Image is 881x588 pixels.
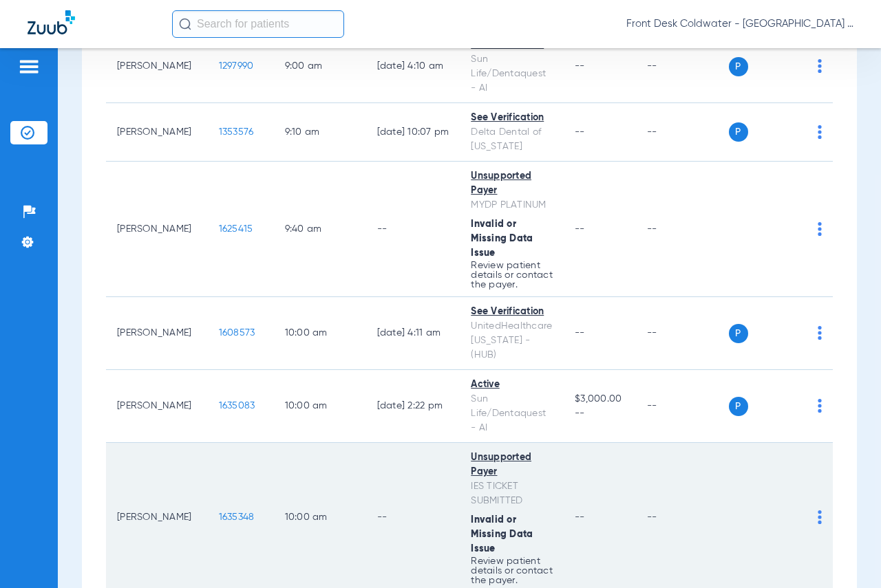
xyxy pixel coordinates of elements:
[575,224,585,234] span: --
[28,10,75,34] img: Zuub Logo
[626,17,853,31] span: Front Desk Coldwater - [GEOGRAPHIC_DATA] | My Community Dental Centers
[274,297,366,370] td: 10:00 AM
[636,30,729,103] td: --
[471,378,553,392] div: Active
[575,392,625,406] span: $3,000.00
[106,30,208,103] td: [PERSON_NAME]
[219,401,255,411] span: 1635083
[18,58,40,75] img: hamburger-icon
[366,103,460,162] td: [DATE] 10:07 PM
[366,297,460,370] td: [DATE] 4:11 AM
[818,510,822,524] img: group-dot-blue.svg
[219,127,254,137] span: 1353576
[274,162,366,297] td: 9:40 AM
[471,169,553,198] div: Unsupported Payer
[471,319,553,362] div: UnitedHealthcare [US_STATE] - (HUB)
[471,52,553,96] div: Sun Life/Dentaquest - AI
[471,479,553,508] div: IES TICKET SUBMITTED
[818,125,822,139] img: group-dot-blue.svg
[818,222,822,236] img: group-dot-blue.svg
[471,450,553,479] div: Unsupported Payer
[471,305,553,319] div: See Verification
[729,122,748,142] span: P
[471,261,553,290] p: Review patient details or contact the payer.
[636,297,729,370] td: --
[636,162,729,297] td: --
[471,556,553,585] p: Review patient details or contact the payer.
[729,397,748,416] span: P
[729,324,748,343] span: P
[575,512,585,522] span: --
[818,59,822,73] img: group-dot-blue.svg
[471,125,553,154] div: Delta Dental of [US_STATE]
[219,224,253,234] span: 1625415
[106,103,208,162] td: [PERSON_NAME]
[636,370,729,443] td: --
[274,103,366,162] td: 9:10 AM
[179,18,191,30] img: Search Icon
[471,111,553,125] div: See Verification
[818,326,822,340] img: group-dot-blue.svg
[106,162,208,297] td: [PERSON_NAME]
[471,219,533,258] span: Invalid or Missing Data Issue
[575,61,585,71] span: --
[575,127,585,137] span: --
[636,103,729,162] td: --
[575,406,625,421] span: --
[219,328,255,338] span: 1608573
[575,328,585,338] span: --
[366,370,460,443] td: [DATE] 2:22 PM
[219,512,255,522] span: 1635348
[471,515,533,554] span: Invalid or Missing Data Issue
[366,30,460,103] td: [DATE] 4:10 AM
[274,370,366,443] td: 10:00 AM
[471,198,553,213] div: MYDP PLATINUM
[106,297,208,370] td: [PERSON_NAME]
[729,57,748,76] span: P
[366,162,460,297] td: --
[274,30,366,103] td: 9:00 AM
[812,522,881,588] iframe: Chat Widget
[471,392,553,435] div: Sun Life/Dentaquest - AI
[818,399,822,413] img: group-dot-blue.svg
[106,370,208,443] td: [PERSON_NAME]
[172,10,344,38] input: Search for patients
[219,61,254,71] span: 1297990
